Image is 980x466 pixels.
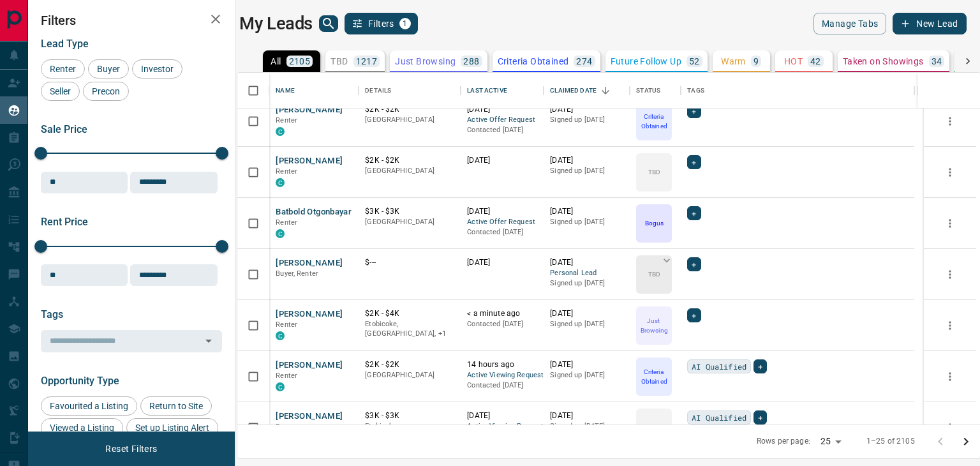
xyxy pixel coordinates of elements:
[687,308,701,322] div: +
[687,73,704,109] div: Tags
[41,38,89,50] span: Lead Type
[276,423,297,431] span: Renter
[126,418,218,437] div: Set up Listing Alert
[41,396,137,416] div: Favourited a Listing
[637,112,671,131] p: Criteria Obtained
[692,411,746,424] span: AI Qualified
[687,104,701,118] div: +
[940,367,960,386] button: more
[132,59,182,79] div: Investor
[276,372,297,380] span: Renter
[276,382,285,391] div: condos.ca
[276,178,285,187] div: condos.ca
[467,206,537,217] p: [DATE]
[467,380,537,391] p: Contacted [DATE]
[45,86,75,96] span: Seller
[813,13,886,34] button: Manage Tabs
[45,64,80,74] span: Renter
[692,258,696,271] span: +
[754,359,767,373] div: +
[365,206,454,217] p: $3K - $3K
[544,73,630,109] div: Claimed Date
[395,57,456,66] p: Just Browsing
[467,410,537,421] p: [DATE]
[200,332,218,350] button: Open
[137,64,178,74] span: Investor
[550,104,623,115] p: [DATE]
[319,15,338,32] button: search button
[401,19,410,28] span: 1
[41,375,119,387] span: Opportunity Type
[365,421,454,441] p: Etobicoke, [GEOGRAPHIC_DATA]
[41,418,123,437] div: Viewed a Listing
[467,370,537,381] span: Active Viewing Request
[271,57,281,66] p: All
[41,308,63,320] span: Tags
[550,166,623,176] p: Signed up [DATE]
[276,116,297,124] span: Renter
[41,123,87,135] span: Sale Price
[630,73,681,109] div: Status
[365,370,454,380] p: [GEOGRAPHIC_DATA]
[940,418,960,437] button: more
[365,257,454,268] p: $---
[692,360,746,373] span: AI Qualified
[365,308,454,319] p: $2K - $4K
[681,73,914,109] div: Tags
[550,278,623,289] p: Signed up [DATE]
[550,73,597,109] div: Claimed Date
[276,155,343,167] button: [PERSON_NAME]
[754,57,759,66] p: 9
[550,359,623,370] p: [DATE]
[356,57,378,66] p: 1217
[276,269,318,278] span: Buyer, Renter
[45,401,133,411] span: Favourited a Listing
[276,410,343,423] button: [PERSON_NAME]
[276,73,295,109] div: Name
[550,268,623,279] span: Personal Lead
[648,269,660,279] p: TBD
[289,57,311,66] p: 2105
[815,432,846,451] div: 25
[940,163,960,182] button: more
[276,167,297,176] span: Renter
[276,257,343,269] button: [PERSON_NAME]
[330,57,348,66] p: TBD
[467,104,537,115] p: [DATE]
[940,316,960,335] button: more
[365,166,454,176] p: [GEOGRAPHIC_DATA]
[648,167,660,177] p: TBD
[276,104,343,116] button: [PERSON_NAME]
[41,216,88,228] span: Rent Price
[637,316,671,335] p: Just Browsing
[239,13,313,34] h1: My Leads
[276,127,285,136] div: condos.ca
[637,367,671,386] p: Criteria Obtained
[597,82,614,100] button: Sort
[365,104,454,115] p: $2K - $2K
[97,438,165,460] button: Reset Filters
[467,155,537,166] p: [DATE]
[365,115,454,125] p: [GEOGRAPHIC_DATA]
[276,331,285,340] div: condos.ca
[940,265,960,284] button: more
[721,57,746,66] p: Warm
[276,218,297,227] span: Renter
[463,57,479,66] p: 288
[758,411,762,424] span: +
[687,257,701,271] div: +
[687,206,701,220] div: +
[687,155,701,169] div: +
[269,73,359,109] div: Name
[359,73,461,109] div: Details
[550,206,623,217] p: [DATE]
[645,218,664,228] p: Bogus
[550,155,623,166] p: [DATE]
[940,112,960,131] button: more
[461,73,544,109] div: Last Active
[45,423,119,433] span: Viewed a Listing
[648,423,660,432] p: TBD
[83,82,129,101] div: Precon
[550,217,623,227] p: Signed up [DATE]
[41,59,85,79] div: Renter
